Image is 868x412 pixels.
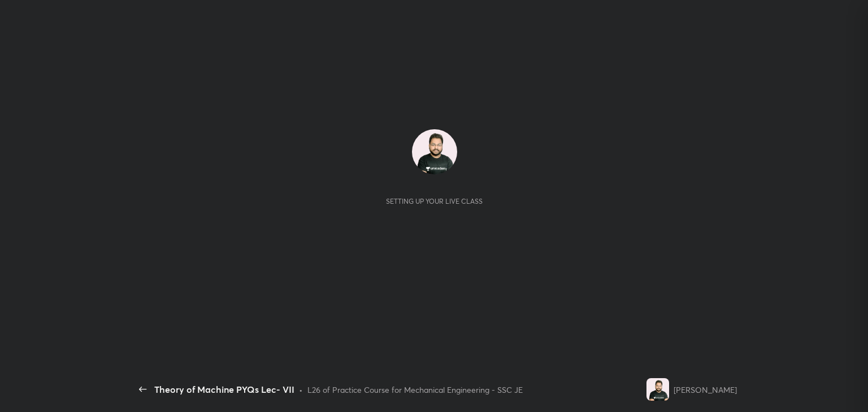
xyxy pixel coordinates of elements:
[674,384,737,396] div: [PERSON_NAME]
[386,197,483,205] div: Setting up your live class
[307,384,523,396] div: L26 of Practice Course for Mechanical Engineering - SSC JE
[646,378,669,401] img: a90b112ffddb41d1843043b4965b2635.jpg
[412,129,457,174] img: a90b112ffddb41d1843043b4965b2635.jpg
[299,384,303,396] div: •
[154,383,294,396] div: Theory of Machine PYQs Lec- VII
